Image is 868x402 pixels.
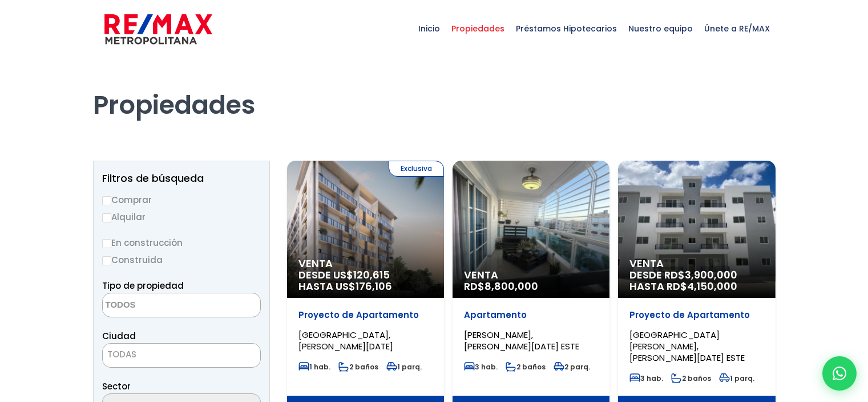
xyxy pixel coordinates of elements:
[93,58,776,121] h1: Propiedades
[623,11,699,46] span: Nuestro equipo
[629,258,764,269] span: Venta
[464,329,579,352] span: [PERSON_NAME], [PERSON_NAME][DATE] ESTE
[386,362,422,372] span: 1 parq.
[298,258,433,269] span: Venta
[719,373,754,383] span: 1 parq.
[687,279,737,293] span: 4,150,000
[103,293,213,318] textarea: Search
[338,362,378,372] span: 2 baños
[298,309,433,321] p: Proyecto de Apartamento
[699,11,776,46] span: Únete a RE/MAX
[102,236,261,250] label: En construcción
[356,279,392,293] span: 176,106
[671,373,711,383] span: 2 baños
[298,329,393,352] span: [GEOGRAPHIC_DATA], [PERSON_NAME][DATE]
[413,11,446,46] span: Inicio
[102,173,261,184] h2: Filtros de búsqueda
[102,330,136,342] span: Ciudad
[629,269,764,292] span: DESDE RD$
[629,329,745,364] span: [GEOGRAPHIC_DATA][PERSON_NAME], [PERSON_NAME][DATE] ESTE
[446,11,510,46] span: Propiedades
[353,268,390,282] span: 120,615
[102,213,111,222] input: Alquilar
[685,268,737,282] span: 3,900,000
[298,362,330,372] span: 1 hab.
[464,309,598,321] p: Apartamento
[102,253,261,267] label: Construida
[389,161,444,177] span: Exclusiva
[103,347,260,363] span: TODAS
[102,196,111,205] input: Comprar
[104,12,212,46] img: remax-metropolitana-logo
[464,362,498,372] span: 3 hab.
[107,348,136,360] span: TODAS
[102,193,261,207] label: Comprar
[102,210,261,224] label: Alquilar
[510,11,623,46] span: Préstamos Hipotecarios
[102,280,184,292] span: Tipo de propiedad
[629,281,764,292] span: HASTA RD$
[464,269,598,281] span: Venta
[102,256,111,265] input: Construida
[554,362,590,372] span: 2 parq.
[298,269,433,292] span: DESDE US$
[102,343,261,368] span: TODAS
[102,239,111,248] input: En construcción
[102,380,131,392] span: Sector
[464,279,538,293] span: RD$
[629,309,764,321] p: Proyecto de Apartamento
[629,373,663,383] span: 3 hab.
[506,362,546,372] span: 2 baños
[485,279,538,293] span: 8,800,000
[298,281,433,292] span: HASTA US$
